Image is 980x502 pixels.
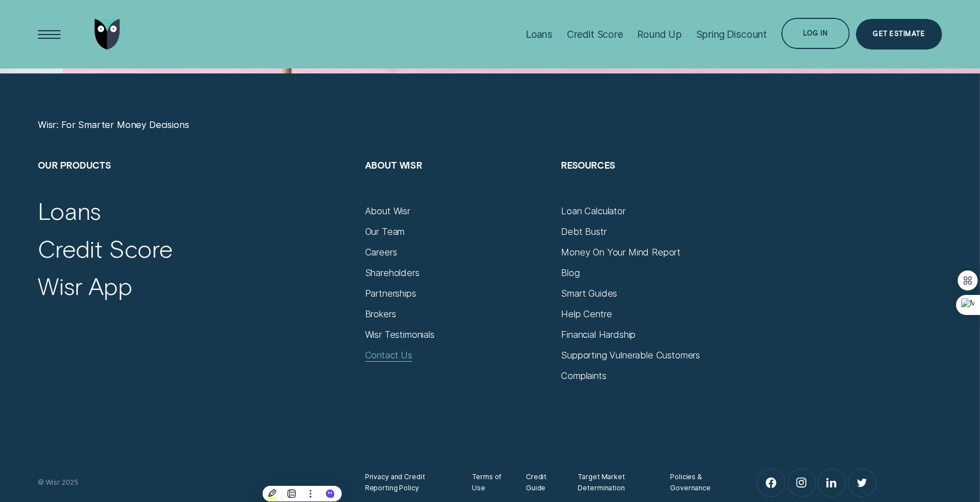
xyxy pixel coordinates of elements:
a: Our Team [365,226,405,238]
a: Blog [561,267,579,279]
a: Complaints [561,370,606,382]
a: Smart Guides [561,288,617,299]
a: Supporting Vulnerable Customers [561,350,700,361]
button: Log in [781,18,850,49]
a: Instagram [788,469,815,496]
div: Round Up [637,28,682,40]
a: Target Market Determination [578,471,650,494]
a: Shareholders [365,267,420,279]
a: Partnerships [365,288,416,299]
a: Debt Bustr [561,226,606,238]
a: Help Centre [561,308,612,320]
a: Facebook [757,469,785,496]
a: Credit Guide [526,471,558,494]
a: About Wisr [365,205,410,217]
div: Loans [526,28,553,40]
button: Open Menu [34,19,65,50]
h2: About Wisr [365,159,550,205]
a: Privacy and Credit Reporting Policy [365,471,452,494]
a: Policies & Governance [670,471,725,494]
a: Careers [365,247,397,258]
a: Wisr: For Smarter Money Decisions [38,119,189,131]
div: © Wisr 2025 [32,477,360,489]
a: LinkedIn [818,469,845,496]
a: Twitter [849,469,876,496]
a: Credit Score [38,234,173,263]
img: Wisr [95,19,120,50]
a: Brokers [365,308,396,320]
a: Financial Hardship [561,329,636,341]
h2: Resources [561,159,746,205]
a: Money On Your Mind Report [561,247,681,258]
a: Get Estimate [856,19,943,50]
a: Loan Calculator [561,205,626,217]
div: Spring Discount [696,28,767,40]
a: Contact Us [365,350,412,361]
a: Loans [38,196,102,225]
a: Wisr Testimonials [365,329,435,341]
div: Credit Score [567,28,623,40]
a: Wisr App [38,271,132,301]
a: Terms of Use [472,471,505,494]
h2: Our Products [38,159,353,205]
